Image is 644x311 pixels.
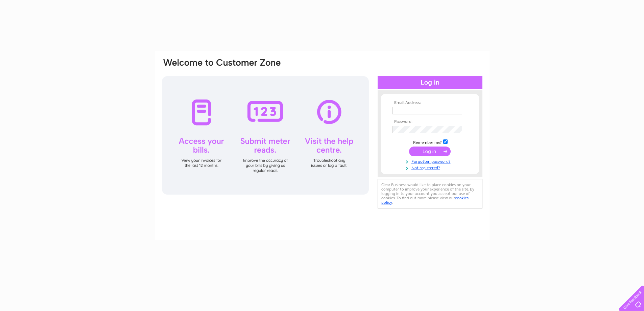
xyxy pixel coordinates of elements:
[391,138,469,145] td: Remember me?
[409,147,451,156] input: Submit
[391,101,469,105] th: Email Address:
[392,164,469,171] a: Not registered?
[381,196,469,205] a: cookies policy
[392,158,469,164] a: Forgotten password?
[378,179,482,208] div: Clear Business would like to place cookies on your computer to improve your experience of the sit...
[391,119,469,124] th: Password:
